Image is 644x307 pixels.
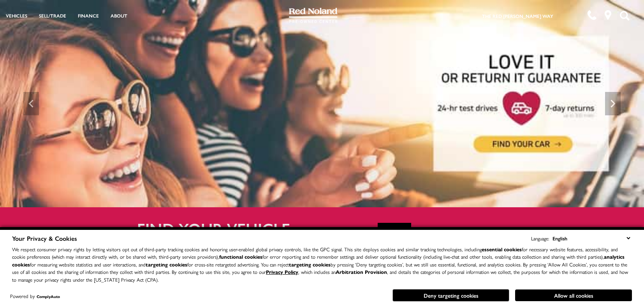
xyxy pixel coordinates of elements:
span: Your Privacy & Cookies [12,234,77,243]
button: Deny targeting cookies [392,289,509,302]
button: Allow all cookies [515,289,632,301]
div: Powered by [10,294,60,299]
strong: targeting cookies [146,261,187,268]
strong: essential cookies [482,245,522,253]
h2: Find your vehicle [137,220,312,237]
div: Language: [531,236,549,241]
p: We respect consumer privacy rights by letting visitors opt out of third-party tracking cookies an... [12,245,632,284]
a: Red Noland Pre-Owned [289,11,338,18]
strong: analytics cookies [12,253,625,268]
div: Previous [23,92,39,115]
img: Red Noland Pre-Owned [289,8,338,23]
strong: targeting cookies [289,261,331,268]
a: The Red [PERSON_NAME] Way [482,12,553,19]
select: Language Select [551,234,632,243]
a: ComplyAuto [37,294,60,299]
a: Privacy Policy [266,268,298,275]
div: Next [605,92,621,115]
strong: functional cookies [219,253,262,260]
strong: Arbitration Provision [336,268,387,275]
button: Open the search field [617,0,632,31]
button: Go [378,223,411,244]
